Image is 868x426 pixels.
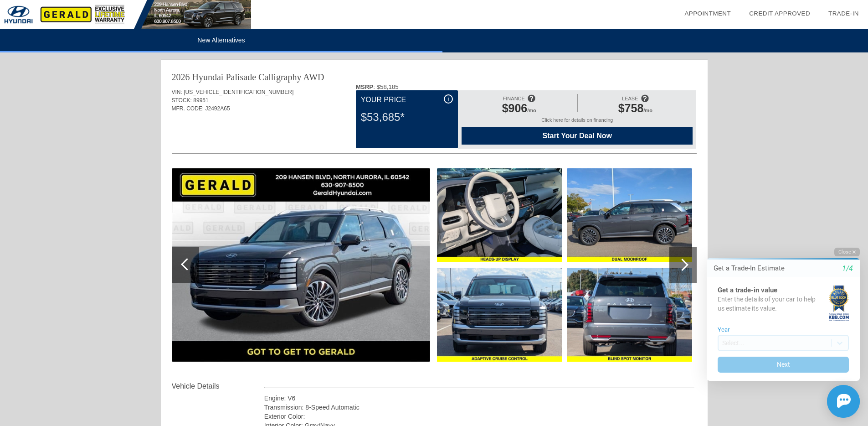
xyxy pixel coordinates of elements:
[462,117,693,127] div: Click here for details on financing
[567,168,692,262] img: New-2026-Hyundai-Palisade-CalligraphyAWD-ID28698340025-aHR0cDovL2ltYWdlcy51bml0c2ludmVudG9yeS5jb2...
[622,96,638,101] span: LEASE
[361,105,453,129] div: $53,685*
[582,102,688,117] div: /mo
[618,102,644,114] span: $758
[503,96,525,101] span: FINANCE
[356,83,697,90] div: : $58,185
[502,102,528,114] span: $906
[356,83,374,90] b: MSRP
[749,10,810,17] a: Credit Approved
[361,94,453,105] div: Your Price
[473,132,681,140] span: Start Your Deal Now
[828,10,859,17] a: Trade-In
[172,89,182,95] span: VIN:
[205,105,230,112] span: J2492A65
[466,102,572,117] div: /mo
[172,381,264,392] div: Vehicle Details
[264,412,695,421] div: Exterior Color:
[172,97,192,104] span: STOCK:
[172,126,697,141] div: Quoted on [DATE] 4:45:21 PM
[567,268,692,362] img: New-2026-Hyundai-Palisade-CalligraphyAWD-ID28698340031-aHR0cDovL2ltYWdlcy51bml0c2ludmVudG9yeS5jb2...
[688,239,868,426] iframe: Chat Assistance
[258,71,324,83] div: Calligraphy AWD
[172,168,430,362] img: New-2026-Hyundai-Palisade-CalligraphyAWD-ID28698340004-aHR0cDovL2ltYWdlcy51bml0c2ludmVudG9yeS5jb2...
[437,168,562,262] img: New-2026-Hyundai-Palisade-CalligraphyAWD-ID28698340010-aHR0cDovL2ltYWdlcy51bml0c2ludmVudG9yeS5jb2...
[184,89,293,95] span: [US_VEHICLE_IDENTIFICATION_NUMBER]
[193,97,208,104] span: 89951
[264,403,695,412] div: Transmission: 8-Speed Automatic
[172,71,257,83] div: 2026 Hyundai Palisade
[437,268,562,362] img: New-2026-Hyundai-Palisade-CalligraphyAWD-ID28698340016-aHR0cDovL2ltYWdlcy51bml0c2ludmVudG9yeS5jb2...
[444,94,453,104] div: i
[172,105,204,112] span: MFR. CODE:
[684,10,731,17] a: Appointment
[264,394,695,403] div: Engine: V6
